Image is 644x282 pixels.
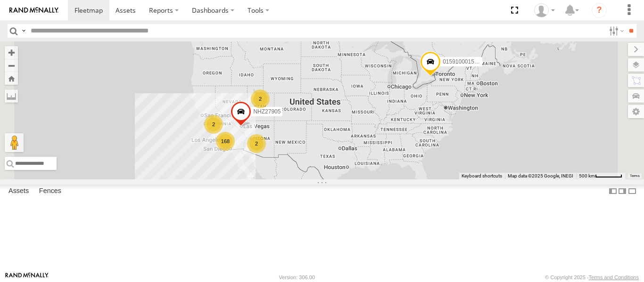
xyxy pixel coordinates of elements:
[5,72,18,85] button: Zoom Home
[253,108,281,115] span: NHZ27905
[579,173,595,178] span: 500 km
[462,173,502,179] button: Keyboard shortcuts
[589,274,639,280] a: Terms and Conditions
[5,46,18,59] button: Zoom in
[20,24,27,38] label: Search Query
[531,3,558,17] div: Zulema McIntosch
[630,174,640,178] a: Terms (opens in new tab)
[576,173,625,179] button: Map scale: 500 km per 54 pixels
[618,185,627,198] label: Dock Summary Table to the Right
[34,185,66,198] label: Fences
[279,274,315,280] div: Version: 306.00
[251,89,270,108] div: 2
[9,7,58,14] img: rand-logo.svg
[5,133,24,152] button: Drag Pegman onto the map to open Street View
[605,24,626,38] label: Search Filter Options
[5,273,49,282] a: Visit our Website
[204,115,223,134] div: 2
[247,134,266,153] div: 2
[627,185,637,198] label: Hide Summary Table
[216,132,235,151] div: 168
[508,173,573,178] span: Map data ©2025 Google, INEGI
[592,3,607,18] i: ?
[4,185,33,198] label: Assets
[545,274,639,280] div: © Copyright 2025 -
[608,185,618,198] label: Dock Summary Table to the Left
[5,89,18,103] label: Measure
[628,105,644,118] label: Map Settings
[5,59,18,72] button: Zoom out
[443,58,490,65] span: 015910001545733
